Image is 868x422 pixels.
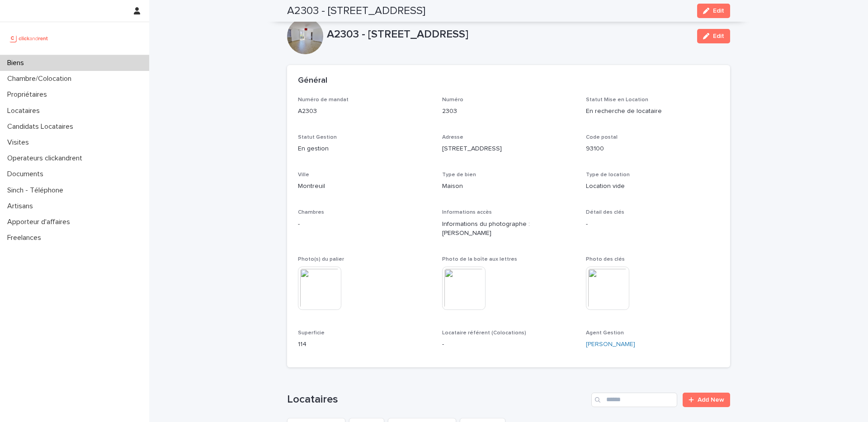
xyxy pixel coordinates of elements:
[327,28,690,41] p: A2303 - [STREET_ADDRESS]
[4,234,48,242] p: Freelances
[4,218,77,226] p: Apporteur d'affaires
[287,393,588,406] h1: Locataires
[442,144,576,154] p: [STREET_ADDRESS]
[4,138,36,147] p: Visites
[442,107,576,116] p: 2303
[442,220,576,239] p: Informations du photographe : [PERSON_NAME]
[4,170,51,178] p: Documents
[697,29,730,43] button: Edit
[298,220,431,229] p: -
[4,154,90,163] p: Operateurs clickandrent
[298,135,337,140] span: Statut Gestion
[713,8,724,14] span: Edit
[287,5,425,18] h2: A2303 - [STREET_ADDRESS]
[298,107,431,116] p: A2303
[442,182,576,191] p: Maison
[586,210,624,215] span: Détail des clés
[4,186,71,195] p: Sinch - Téléphone
[586,182,719,191] p: Location vide
[4,59,31,67] p: Biens
[4,75,79,83] p: Chambre/Colocation
[298,97,349,103] span: Numéro de mandat
[4,90,54,99] p: Propriétaires
[4,202,40,211] p: Artisans
[7,29,51,47] img: UCB0brd3T0yccxBKYDjQ
[591,393,677,407] input: Search
[586,172,630,178] span: Type de location
[713,33,724,39] span: Edit
[683,393,730,407] a: Add New
[442,340,576,349] p: -
[298,257,344,262] span: Photo(s) du palier
[298,340,431,349] p: 114
[442,172,476,178] span: Type de bien
[586,257,625,262] span: Photo des clés
[4,122,80,131] p: Candidats Locataires
[442,210,492,215] span: Informations accès
[586,220,719,229] p: -
[442,330,526,336] span: Locataire référent (Colocations)
[698,397,724,403] span: Add New
[442,97,463,103] span: Numéro
[442,257,517,262] span: Photo de la boîte aux lettres
[586,97,648,103] span: Statut Mise en Location
[4,107,47,115] p: Locataires
[586,107,719,116] p: En recherche de locataire
[586,330,624,336] span: Agent Gestion
[697,4,730,18] button: Edit
[298,172,309,178] span: Ville
[586,144,719,154] p: 93100
[298,210,324,215] span: Chambres
[298,330,325,336] span: Superficie
[298,144,431,154] p: En gestion
[298,182,431,191] p: Montreuil
[298,76,327,86] h2: Général
[586,340,635,349] a: [PERSON_NAME]
[586,135,618,140] span: Code postal
[442,135,463,140] span: Adresse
